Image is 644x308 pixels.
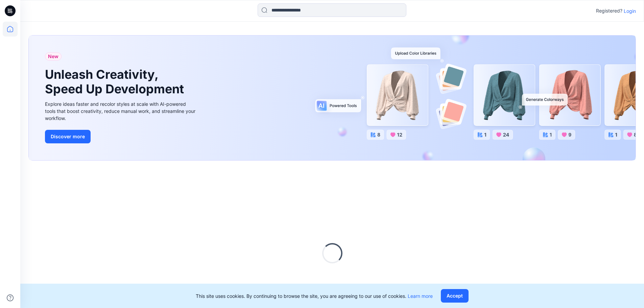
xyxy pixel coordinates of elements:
p: Registered? [596,7,622,15]
span: New [48,52,58,61]
a: Discover more [45,130,197,143]
div: Explore ideas faster and recolor styles at scale with AI-powered tools that boost creativity, red... [45,100,197,122]
h1: Unleash Creativity, Speed Up Development [45,67,187,96]
p: Login [624,7,636,15]
a: Learn more [408,293,433,299]
p: This site uses cookies. By continuing to browse the site, you are agreeing to our use of cookies. [196,292,433,300]
button: Discover more [45,130,91,143]
button: Accept [441,289,469,303]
